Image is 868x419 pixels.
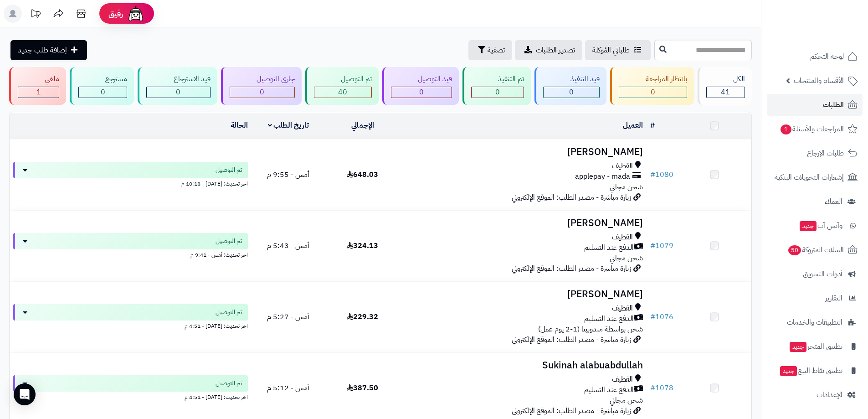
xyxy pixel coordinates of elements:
a: قيد الاسترجاع 0 [136,67,219,105]
span: # [650,240,655,251]
span: 0 [651,87,655,98]
span: الطلبات [823,98,844,111]
span: جديد [780,366,797,376]
div: اخر تحديث: [DATE] - 4:51 م [13,392,248,401]
a: تم التوصيل 40 [303,67,380,105]
a: الإعدادات [767,384,863,406]
a: العملاء [767,191,863,212]
a: #1078 [650,383,673,393]
div: تم التنفيذ [471,74,524,84]
span: الدفع عند التسليم [584,243,634,253]
a: جاري التوصيل 0 [219,67,303,105]
a: #1079 [650,240,673,251]
span: أمس - 5:12 م [267,383,309,393]
div: قيد التنفيذ [543,74,599,84]
a: #1076 [650,311,673,322]
button: تصفية [468,40,512,60]
span: القطيف [612,374,633,385]
h3: [PERSON_NAME] [403,147,643,157]
a: بانتظار المراجعة 0 [608,67,696,105]
div: 0 [619,87,687,98]
div: Open Intercom Messenger [14,383,36,405]
div: بانتظار المراجعة [619,74,687,84]
div: ملغي [18,74,59,84]
span: القطيف [612,303,633,314]
span: شحن مجاني [610,395,643,406]
span: تصفية [488,45,505,56]
div: الكل [706,74,745,84]
a: المراجعات والأسئلة1 [767,118,863,140]
div: 0 [147,87,210,98]
span: تم التوصيل [216,166,242,175]
span: # [650,311,655,322]
img: ai-face.png [127,5,145,23]
span: وآتس آب [799,219,842,232]
span: 0 [260,87,264,98]
a: الطلبات [767,94,863,116]
div: 0 [230,87,294,98]
a: الإجمالي [351,120,374,131]
span: تم التوصيل [216,308,242,317]
a: تطبيق المتجرجديد [767,336,863,357]
span: تصدير الطلبات [536,45,575,56]
a: طلباتي المُوكلة [585,40,651,60]
a: التقارير [767,287,863,309]
span: # [650,383,655,393]
span: القطيف [612,161,633,171]
a: تحديثات المنصة [24,5,47,25]
div: 1 [18,87,59,98]
span: إضافة طلب جديد [18,45,67,56]
div: اخر تحديث: أمس - 9:41 م [13,249,248,259]
span: الإعدادات [817,388,842,401]
span: 40 [338,87,347,98]
a: ملغي 1 [7,67,68,105]
span: جديد [790,342,806,352]
span: تطبيق نقاط البيع [779,364,842,377]
span: زيارة مباشرة - مصدر الطلب: الموقع الإلكتروني [512,405,631,416]
div: اخر تحديث: [DATE] - 10:18 م [13,178,248,188]
a: وآتس آبجديد [767,215,863,237]
h3: Sukinah alabuabdullah [403,360,643,371]
h3: [PERSON_NAME] [403,218,643,228]
span: الدفع عند التسليم [584,385,634,395]
span: التطبيقات والخدمات [787,316,842,329]
span: 648.03 [347,169,378,180]
div: 0 [79,87,127,98]
a: طلبات الإرجاع [767,142,863,164]
div: 40 [314,87,371,98]
span: أمس - 9:55 م [267,169,309,180]
span: 41 [721,87,730,98]
div: اخر تحديث: [DATE] - 4:51 م [13,321,248,330]
span: التقارير [825,292,842,305]
div: 0 [472,87,524,98]
span: جديد [800,221,817,231]
a: لوحة التحكم [767,46,863,67]
span: لوحة التحكم [810,50,844,63]
a: إشعارات التحويلات البنكية [767,166,863,188]
span: شحن مجاني [610,181,643,192]
a: تصدير الطلبات [515,40,582,60]
a: #1080 [650,169,673,180]
a: مسترجع 0 [68,67,136,105]
span: الأقسام والمنتجات [794,74,844,87]
div: تم التوصيل [314,74,372,84]
span: 0 [569,87,574,98]
a: تم التنفيذ 0 [461,67,533,105]
span: زيارة مباشرة - مصدر الطلب: الموقع الإلكتروني [512,263,631,274]
span: القطيف [612,232,633,243]
div: 0 [391,87,452,98]
span: طلبات الإرجاع [807,147,844,160]
h3: [PERSON_NAME] [403,289,643,300]
span: المراجعات والأسئلة [780,123,844,135]
span: 324.13 [347,240,378,251]
span: أمس - 5:43 م [267,240,309,251]
span: زيارة مباشرة - مصدر الطلب: الموقع الإلكتروني [512,334,631,345]
span: إشعارات التحويلات البنكية [775,171,844,184]
span: 229.32 [347,311,378,322]
span: أمس - 5:27 م [267,311,309,322]
a: العميل [623,120,643,131]
a: قيد التنفيذ 0 [533,67,608,105]
div: قيد الاسترجاع [146,74,210,84]
span: طلباتي المُوكلة [592,45,630,56]
span: applepay - mada [575,171,630,182]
